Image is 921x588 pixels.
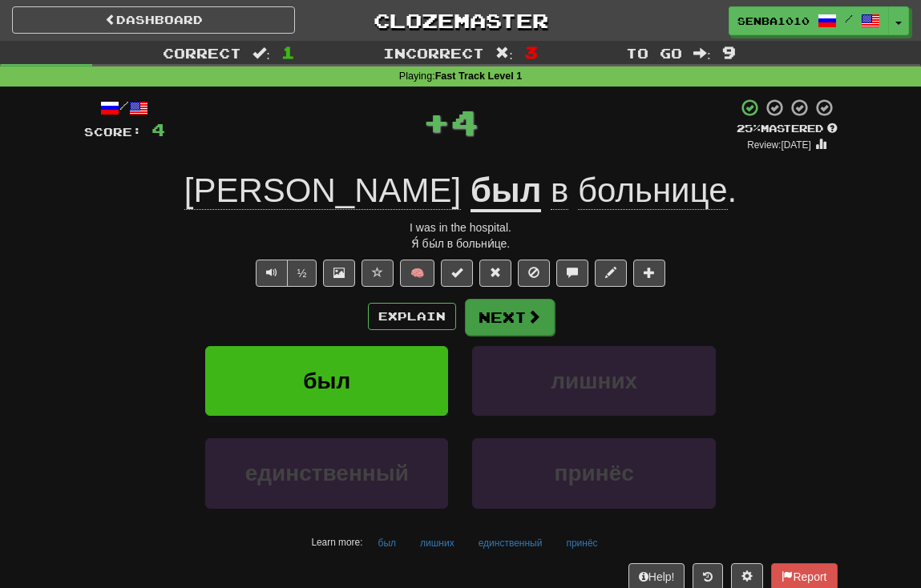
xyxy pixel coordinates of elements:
[84,98,165,118] div: /
[633,260,665,287] button: Add to collection (alt+a)
[252,46,270,60] span: :
[551,369,637,393] span: лишних
[84,125,142,139] span: Score:
[845,13,853,24] span: /
[319,6,602,34] a: Clozemaster
[323,260,355,287] button: Show image (alt+x)
[411,531,463,555] button: лишних
[737,122,761,135] span: 25 %
[471,171,542,212] u: был
[737,122,838,136] div: Mastered
[205,346,448,416] button: был
[479,260,511,287] button: Reset to 0% Mastered (alt+r)
[163,45,241,61] span: Correct
[84,219,838,236] div: I was in the hospital.
[400,260,434,287] button: 🧠
[578,171,727,210] span: больнице
[370,531,406,555] button: был
[472,438,715,508] button: принёс
[287,260,317,287] button: ½
[362,260,394,287] button: Favorite sentence (alt+f)
[281,42,295,62] span: 1
[256,260,288,287] button: Play sentence audio (ctl+space)
[252,260,317,287] div: Text-to-speech controls
[737,14,810,28] span: Senba1010
[557,531,606,555] button: принёс
[470,531,551,555] button: единственный
[556,260,588,287] button: Discuss sentence (alt+u)
[555,461,634,485] span: принёс
[303,369,350,393] span: был
[595,260,627,287] button: Edit sentence (alt+d)
[465,299,555,336] button: Next
[729,6,889,35] a: Senba1010 /
[422,98,450,146] span: +
[435,70,523,82] strong: Fast Track Level 1
[151,119,165,139] span: 4
[311,537,362,548] small: Learn more:
[383,45,484,61] span: Incorrect
[693,46,711,60] span: :
[450,102,479,142] span: 4
[541,171,737,210] span: .
[12,6,295,34] a: Dashboard
[441,260,473,287] button: Set this sentence to 100% Mastered (alt+m)
[368,303,456,330] button: Explain
[495,46,513,60] span: :
[747,139,811,151] small: Review: [DATE]
[245,461,409,485] span: единственный
[184,171,461,210] span: [PERSON_NAME]
[551,171,568,210] span: в
[524,42,538,62] span: 3
[84,236,838,252] div: Я́ бы́л в больни́це.
[722,42,736,62] span: 9
[518,260,550,287] button: Ignore sentence (alt+i)
[472,346,715,416] button: лишних
[626,45,682,61] span: To go
[205,438,448,508] button: единственный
